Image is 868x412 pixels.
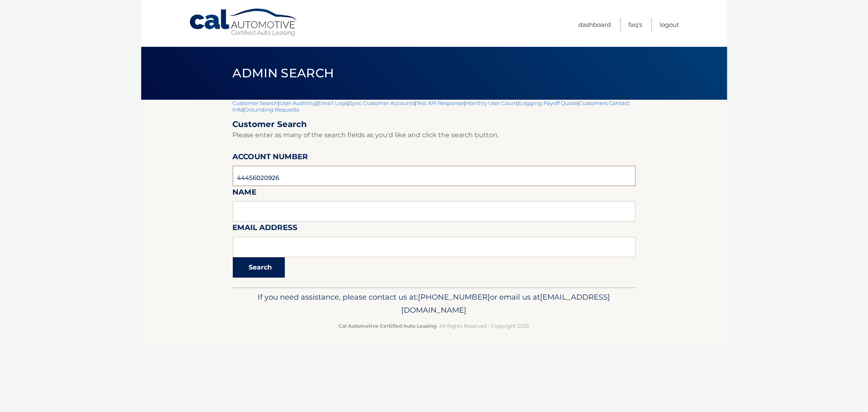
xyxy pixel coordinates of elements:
a: Cal Automotive [189,8,299,37]
a: Monthly User Count [466,100,518,106]
a: FAQ's [629,18,643,31]
p: If you need assistance, please contact us at: or email us at [238,291,630,317]
a: Sync Customer Accounts [350,100,415,106]
button: Search [233,257,285,278]
p: Please enter as many of the search fields as you'd like and click the search button. [233,129,636,141]
span: [PHONE_NUMBER] [418,292,490,302]
strong: Cal Automotive Certified Auto Leasing [339,323,437,329]
span: Admin Search [233,66,334,81]
p: - All Rights Reserved - Copyright 2025 [238,322,630,330]
a: Email Logs [318,100,348,106]
label: Account Number [233,151,308,166]
a: Dashboard [579,18,611,31]
label: Email Address [233,221,298,237]
a: Customers Contact Info [233,100,630,113]
a: User Auditing [280,100,317,106]
label: Name [233,186,257,201]
a: Grounding Requests [245,106,300,113]
a: Customer Search [233,100,278,106]
a: Logging Payoff Quote [520,100,578,106]
a: Logout [660,18,680,31]
div: | | | | | | | | [233,100,636,287]
a: Test API Response [417,100,464,106]
h2: Customer Search [233,119,636,129]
